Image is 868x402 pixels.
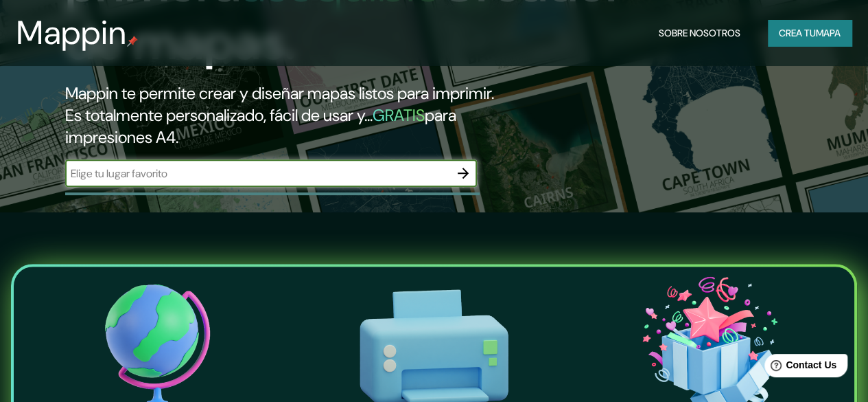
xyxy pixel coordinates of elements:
font: Mappin [16,11,127,54]
button: Sobre nosotros [653,20,746,46]
font: Mappin te permite crear y diseñar mapas listos para imprimir. [65,82,494,104]
iframe: Help widget launcher [746,348,853,387]
input: Elige tu lugar favorito [65,166,449,181]
font: Crea tu [779,27,816,39]
button: Crea tumapa [768,20,852,46]
font: para impresiones A4. [65,104,456,148]
font: GRATIS [373,104,425,126]
font: mapa [816,27,841,39]
img: pin de mapeo [127,36,138,47]
font: Es totalmente personalizado, fácil de usar y... [65,104,373,126]
font: Sobre nosotros [659,27,740,39]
